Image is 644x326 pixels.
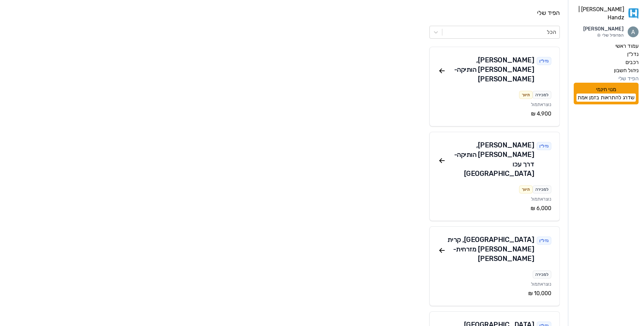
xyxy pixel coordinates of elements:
[614,66,639,75] label: ניהול חשבון
[519,91,533,99] div: תיווך
[537,57,551,65] div: נדל״ן
[537,142,551,150] div: נדל״ן
[446,235,534,263] div: [GEOGRAPHIC_DATA] , קרית [PERSON_NAME] מזרחית - [PERSON_NAME]
[438,204,551,212] div: ‏6,000 ‏₪
[438,110,551,118] div: ‏4,900 ‏₪
[533,91,551,99] div: למכירה
[446,140,534,178] div: [PERSON_NAME] , [PERSON_NAME] הותיקה - דרך עכו [GEOGRAPHIC_DATA]
[531,102,551,107] span: נוצר אתמול
[625,58,639,66] label: רכבים
[537,237,551,245] div: נדל״ן
[574,26,639,38] a: תמונת פרופיל[PERSON_NAME]הפרופיל שלי
[574,66,639,75] a: ניהול חשבון
[519,185,533,193] div: תיווך
[576,94,636,102] a: שדרג להתראות בזמן אמת
[615,42,639,50] label: עמוד ראשי
[574,58,639,66] a: רכבים
[574,50,639,58] a: נדל״ן
[574,42,639,50] a: עמוד ראשי
[583,33,624,38] p: הפרופיל שלי
[533,270,551,279] div: למכירה
[574,83,639,104] div: מנוי חינמי
[574,75,639,83] a: הפיד שלי
[533,185,551,193] div: למכירה
[438,289,551,298] div: ‏10,000 ‏₪
[574,5,639,22] a: [PERSON_NAME] | Handz
[627,50,639,58] label: נדל״ן
[628,26,639,37] img: תמונת פרופיל
[446,55,534,84] div: [PERSON_NAME] , [PERSON_NAME] הותיקה - [PERSON_NAME]
[531,196,551,202] span: נוצר אתמול
[531,281,551,287] span: נוצר אתמול
[8,8,560,18] h1: הפיד שלי
[583,26,624,33] p: [PERSON_NAME]
[619,75,639,83] label: הפיד שלי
